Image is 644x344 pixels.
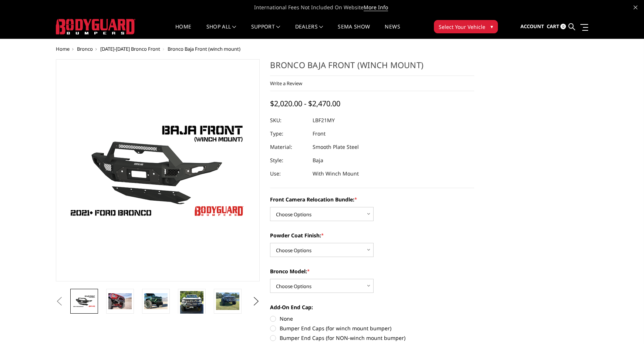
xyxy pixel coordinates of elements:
[216,293,239,310] img: Bronco Baja Front (winch mount)
[251,24,280,39] a: Support
[270,167,307,180] dt: Use:
[270,154,307,167] dt: Style:
[250,296,262,307] button: Next
[168,46,240,52] span: Bronco Baja Front (winch mount)
[108,293,132,309] img: Bronco Baja Front (winch mount)
[54,296,65,307] button: Previous
[520,17,544,37] a: Account
[295,24,323,39] a: Dealers
[338,24,370,39] a: SEMA Show
[270,334,474,342] label: Bumper End Caps (for NON-winch mount bumper)
[490,23,493,30] span: ▾
[560,24,566,29] span: 0
[56,46,70,52] a: Home
[56,19,135,34] img: BODYGUARD BUMPERS
[56,59,260,281] a: Bodyguard Ford Bronco
[313,167,359,180] dd: With Winch Mount
[73,295,96,308] img: Bodyguard Ford Bronco
[313,140,359,154] dd: Smooth Plate Steel
[520,23,544,30] span: Account
[270,315,474,323] label: None
[270,127,307,140] dt: Type:
[175,24,191,39] a: Home
[385,24,400,39] a: News
[180,291,203,314] img: Bronco Baja Front (winch mount)
[270,196,474,203] label: Front Camera Relocation Bundle:
[270,303,474,311] label: Add-On End Cap:
[270,98,340,108] span: $2,020.00 - $2,470.00
[270,59,474,76] h1: Bronco Baja Front (winch mount)
[270,267,474,275] label: Bronco Model:
[270,140,307,154] dt: Material:
[270,324,474,332] label: Bumper End Caps (for winch mount bumper)
[77,46,93,52] a: Bronco
[547,23,559,30] span: Cart
[439,23,485,31] span: Select Your Vehicle
[206,24,236,39] a: shop all
[313,127,326,140] dd: Front
[434,20,498,33] button: Select Your Vehicle
[313,114,335,127] dd: LBF21MY
[364,4,388,11] a: More Info
[270,114,307,127] dt: SKU:
[270,80,302,87] a: Write a Review
[547,17,566,37] a: Cart 0
[144,293,168,309] img: Bronco Baja Front (winch mount)
[100,46,160,52] a: [DATE]-[DATE] Bronco Front
[270,231,474,239] label: Powder Coat Finish:
[313,154,323,167] dd: Baja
